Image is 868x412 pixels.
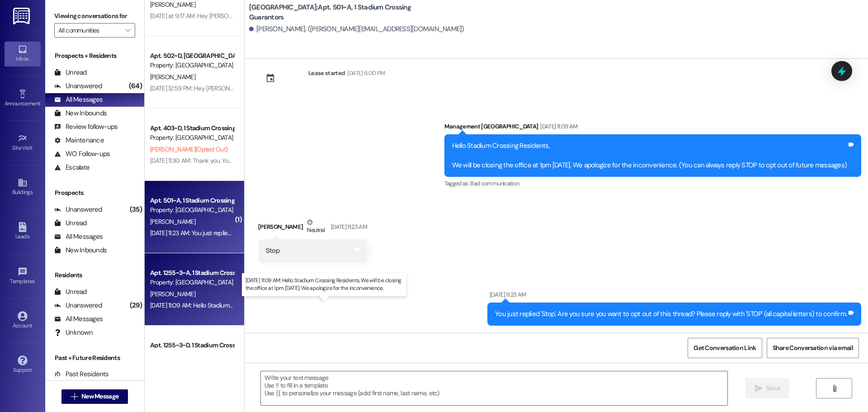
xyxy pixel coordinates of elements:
[831,385,838,392] i: 
[444,177,862,190] div: Tagged as:
[54,136,104,145] div: Maintenance
[54,314,103,324] div: All Messages
[5,219,41,244] a: Leads
[54,122,118,132] div: Review follow-ups
[150,290,195,298] span: [PERSON_NAME]
[54,95,103,104] div: All Messages
[5,264,41,289] a: Templates •
[45,51,144,61] div: Prospects + Residents
[487,290,526,299] div: [DATE] 11:23 AM
[345,68,385,78] div: [DATE] 6:00 PM
[767,338,859,358] button: Share Conversation via email
[444,122,862,134] div: Management [GEOGRAPHIC_DATA]
[35,277,36,283] span: •
[5,175,41,199] a: Buildings
[150,12,533,20] div: [DATE] at 9:17 AM: Hey [PERSON_NAME], for the insurance please visit [URL][DOMAIN_NAME] to see if...
[127,203,144,217] div: (35)
[249,24,464,34] div: [PERSON_NAME]. ([PERSON_NAME][EMAIL_ADDRESS][DOMAIN_NAME])
[693,343,756,353] span: Get Conversation Link
[54,205,102,214] div: Unanswered
[150,229,513,237] div: [DATE] 11:23 AM: You just replied 'Stop'. Are you sure you want to opt out of this thread? Please...
[127,79,144,93] div: (64)
[5,353,41,377] a: Support
[150,218,195,226] span: [PERSON_NAME]
[150,205,234,215] div: Property: [GEOGRAPHIC_DATA]
[54,81,102,91] div: Unanswered
[54,328,93,337] div: Unknown
[54,369,109,379] div: Past Residents
[329,222,367,232] div: [DATE] 11:23 AM
[54,109,107,118] div: New Inbounds
[150,73,195,81] span: [PERSON_NAME]
[305,218,326,237] div: Neutral
[150,51,234,61] div: Apt. 502~D, [GEOGRAPHIC_DATA]
[150,61,234,70] div: Property: [GEOGRAPHIC_DATA]
[58,23,121,38] input: All communities
[773,343,853,353] span: Share Conversation via email
[150,268,234,278] div: Apt. 1255~3~A, 1 Stadium Crossing Guarantors
[13,8,32,24] img: ResiDesk Logo
[54,232,103,242] div: All Messages
[452,141,847,170] div: Hello Stadium Crossing Residents, We will be closing the office at 1pm [DATE]. We apologize for t...
[54,149,110,159] div: WO Follow-ups
[61,389,128,404] button: New Message
[150,133,234,142] div: Property: [GEOGRAPHIC_DATA]
[54,287,87,297] div: Unread
[54,246,107,255] div: New Inbounds
[5,42,41,66] a: Inbox
[755,385,762,392] i: 
[495,309,847,319] div: You just replied 'Stop'. Are you sure you want to opt out of this thread? Please reply with 'STOP...
[45,188,144,198] div: Prospects
[71,393,78,400] i: 
[5,131,41,155] a: Site Visit •
[245,277,403,292] p: [DATE] 11:09 AM: Hello Stadium Crossing Residents, We will be closing the office at 1pm [DATE]. W...
[258,218,367,240] div: [PERSON_NAME]
[54,9,135,23] label: Viewing conversations for
[150,196,234,205] div: Apt. 501~A, 1 Stadium Crossing Guarantors
[54,68,87,77] div: Unread
[127,298,144,313] div: (29)
[54,301,102,310] div: Unanswered
[150,145,227,153] span: [PERSON_NAME] (Opted Out)
[40,99,42,105] span: •
[688,338,762,358] button: Get Conversation Link
[470,180,519,187] span: Bad communication
[81,392,118,401] span: New Message
[266,246,279,256] div: Stop
[54,163,90,172] div: Escalate
[54,218,87,228] div: Unread
[125,27,130,34] i: 
[308,68,345,78] div: Lease started
[45,270,144,280] div: Residents
[5,308,41,333] a: Account
[150,301,489,309] div: [DATE] 11:09 AM: Hello Stadium Crossing Residents, We will be closing the office at 1pm [DATE]. W...
[150,123,234,133] div: Apt. 403~D, 1 Stadium Crossing Guarantors
[150,156,597,165] div: [DATE] 11:30 AM: Thank you. You will no longer receive texts from this thread. Please reply with ...
[745,378,789,398] button: Send
[45,353,144,363] div: Past + Future Residents
[150,341,234,350] div: Apt. 1255~3~D, 1 Stadium Crossing Guarantors
[538,122,577,131] div: [DATE] 11:09 AM
[150,0,195,9] span: [PERSON_NAME]
[150,278,234,287] div: Property: [GEOGRAPHIC_DATA]
[249,3,430,22] b: [GEOGRAPHIC_DATA]: Apt. 501~A, 1 Stadium Crossing Guarantors
[33,143,34,150] span: •
[766,384,780,393] span: Send
[150,84,764,92] div: [DATE] 12:59 PM: Hey [PERSON_NAME], I just sent you the parking addendum for the motorcycle! Also...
